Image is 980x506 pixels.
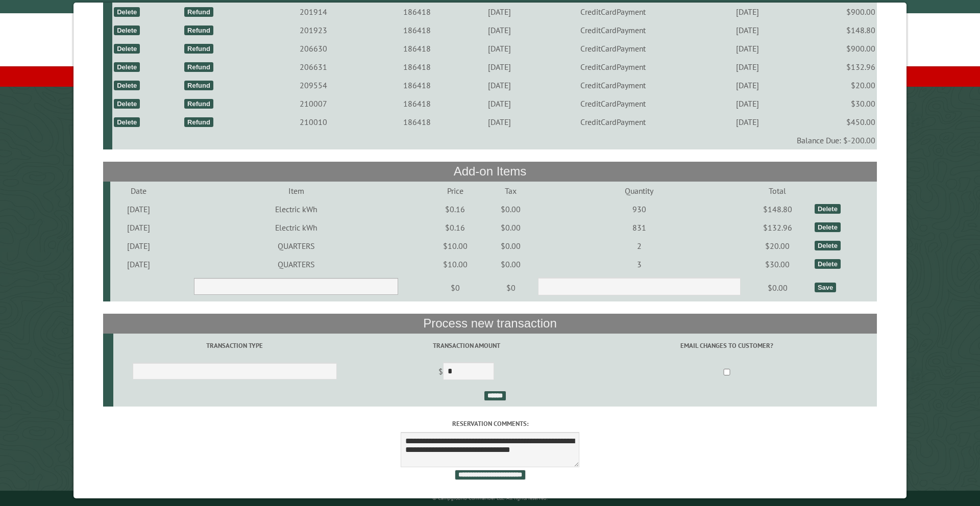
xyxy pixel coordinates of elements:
[531,76,696,94] td: CreditCardPayment
[110,182,167,200] td: Date
[366,58,468,76] td: 186418
[110,200,167,218] td: [DATE]
[184,62,213,72] div: Refund
[799,21,877,39] td: $148.80
[531,21,696,39] td: CreditCardPayment
[425,255,485,273] td: $10.00
[358,341,575,350] label: Transaction Amount
[696,94,799,113] td: [DATE]
[114,99,140,109] div: Delete
[184,26,213,35] div: Refund
[815,283,836,292] div: Save
[184,99,213,109] div: Refund
[167,182,425,200] td: Item
[366,76,468,94] td: 186418
[485,237,536,255] td: $0.00
[366,113,468,131] td: 186418
[112,131,877,149] td: Balance Due: $-200.00
[531,94,696,113] td: CreditCardPayment
[114,81,140,90] div: Delete
[536,200,742,218] td: 930
[799,3,877,21] td: $900.00
[531,113,696,131] td: CreditCardPayment
[114,26,140,35] div: Delete
[366,94,468,113] td: 186418
[696,39,799,58] td: [DATE]
[468,76,530,94] td: [DATE]
[696,21,799,39] td: [DATE]
[468,94,530,113] td: [DATE]
[468,58,530,76] td: [DATE]
[799,58,877,76] td: $132.96
[115,341,355,350] label: Transaction Type
[742,273,813,302] td: $0.00
[366,3,468,21] td: 186418
[578,341,875,350] label: Email changes to customer?
[696,3,799,21] td: [DATE]
[103,419,877,428] label: Reservation comments:
[366,39,468,58] td: 186418
[425,273,485,302] td: $0
[485,255,536,273] td: $0.00
[815,259,841,269] div: Delete
[815,222,841,232] div: Delete
[114,7,140,17] div: Delete
[184,81,213,90] div: Refund
[184,44,213,54] div: Refund
[485,218,536,237] td: $0.00
[799,76,877,94] td: $20.00
[114,44,140,54] div: Delete
[425,182,485,200] td: Price
[536,218,742,237] td: 831
[696,76,799,94] td: [DATE]
[536,182,742,200] td: Quantity
[485,273,536,302] td: $0
[485,182,536,200] td: Tax
[366,21,468,39] td: 186418
[110,255,167,273] td: [DATE]
[468,21,530,39] td: [DATE]
[531,39,696,58] td: CreditCardPayment
[103,162,877,181] th: Add-on Items
[425,200,485,218] td: $0.16
[356,358,577,387] td: $
[799,94,877,113] td: $30.00
[260,76,366,94] td: 209554
[485,200,536,218] td: $0.00
[468,113,530,131] td: [DATE]
[260,39,366,58] td: 206630
[531,58,696,76] td: CreditCardPayment
[425,218,485,237] td: $0.16
[696,58,799,76] td: [DATE]
[742,182,813,200] td: Total
[742,237,813,255] td: $20.00
[696,113,799,131] td: [DATE]
[531,3,696,21] td: CreditCardPayment
[815,241,841,250] div: Delete
[184,117,213,127] div: Refund
[742,218,813,237] td: $132.96
[114,117,140,127] div: Delete
[103,314,877,333] th: Process new transaction
[468,3,530,21] td: [DATE]
[260,3,366,21] td: 201914
[536,255,742,273] td: 3
[110,218,167,237] td: [DATE]
[167,237,425,255] td: QUARTERS
[260,113,366,131] td: 210010
[536,237,742,255] td: 2
[260,94,366,113] td: 210007
[425,237,485,255] td: $10.00
[110,237,167,255] td: [DATE]
[815,204,841,214] div: Delete
[468,39,530,58] td: [DATE]
[167,218,425,237] td: Electric kWh
[742,255,813,273] td: $30.00
[167,255,425,273] td: QUARTERS
[167,200,425,218] td: Electric kWh
[432,495,548,501] small: © Campground Commander LLC. All rights reserved.
[742,200,813,218] td: $148.80
[799,113,877,131] td: $450.00
[260,58,366,76] td: 206631
[184,7,213,17] div: Refund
